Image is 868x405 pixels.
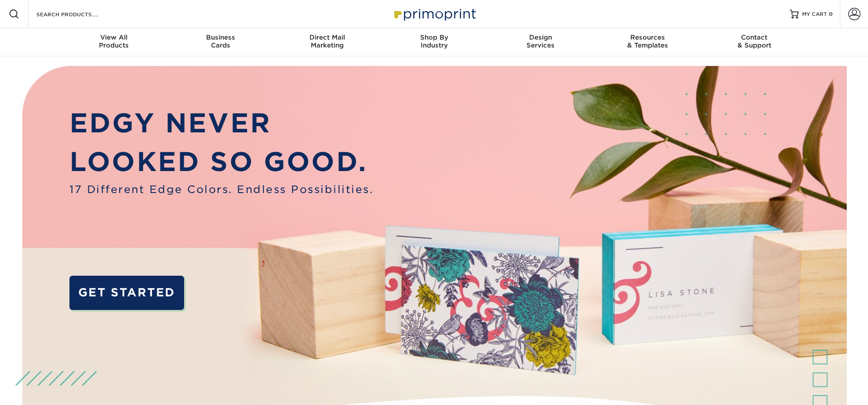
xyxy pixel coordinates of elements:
a: Resources& Templates [594,28,701,56]
div: & Support [701,33,808,49]
div: Products [61,33,167,49]
span: 0 [829,11,833,17]
span: Design [487,33,594,41]
div: Marketing [274,33,381,49]
span: Direct Mail [274,33,381,41]
a: View AllProducts [61,28,167,56]
p: LOOKED SO GOOD. [69,142,373,182]
a: Direct MailMarketing [274,28,381,56]
div: Cards [167,33,274,49]
input: SEARCH PRODUCTS..... [36,9,121,19]
div: Industry [381,33,487,49]
a: BusinessCards [167,28,274,56]
div: Services [487,33,594,49]
span: 17 Different Edge Colors. Endless Possibilities. [69,182,373,197]
a: DesignServices [487,28,594,56]
p: EDGY NEVER [69,104,373,143]
a: Contact& Support [701,28,808,56]
span: MY CART [802,11,827,18]
div: & Templates [594,33,701,49]
span: Contact [701,33,808,41]
span: View All [61,33,167,41]
span: Business [167,33,274,41]
img: Primoprint [390,4,478,23]
a: GET STARTED [69,276,184,310]
span: Shop By [381,33,487,41]
span: Resources [594,33,701,41]
a: Shop ByIndustry [381,28,487,56]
